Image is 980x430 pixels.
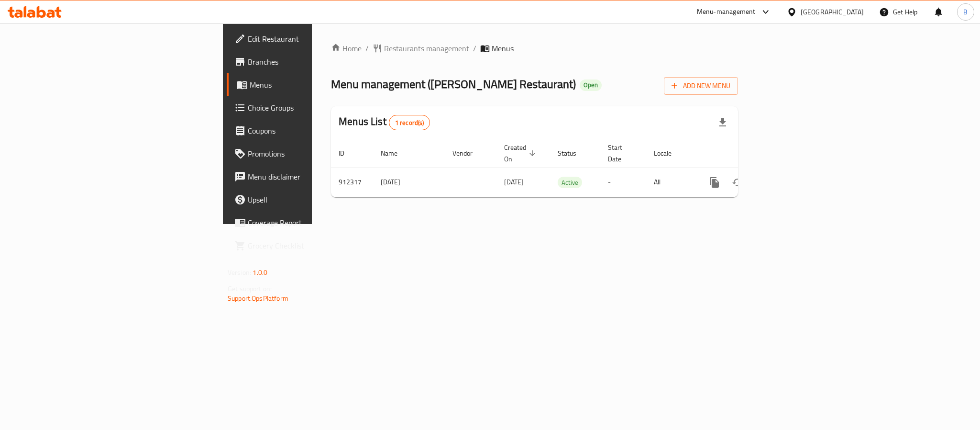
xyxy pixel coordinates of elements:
[801,7,864,17] div: [GEOGRAPHIC_DATA]
[331,139,803,197] table: enhanced table
[331,43,738,54] nav: breadcrumb
[248,125,379,136] span: Coupons
[373,168,445,197] td: [DATE]
[963,7,968,17] span: B
[672,80,730,92] span: Add New Menu
[697,6,756,18] div: Menu-management
[504,176,524,188] span: [DATE]
[227,188,386,211] a: Upsell
[227,211,386,234] a: Coverage Report
[373,43,469,54] a: Restaurants management
[227,234,386,257] a: Grocery Checklist
[646,168,695,197] td: All
[339,114,430,130] h2: Menus List
[580,79,602,91] div: Open
[452,147,485,159] span: Vendor
[384,43,469,54] span: Restaurants management
[227,27,386,50] a: Edit Restaurant
[504,142,539,165] span: Created On
[248,148,379,159] span: Promotions
[228,283,272,295] span: Get support on:
[473,43,476,54] li: /
[339,147,357,159] span: ID
[250,79,379,91] span: Menus
[248,194,379,205] span: Upsell
[389,118,430,127] span: 1 record(s)
[695,139,803,168] th: Actions
[227,142,386,165] a: Promotions
[227,50,386,73] a: Branches
[389,115,430,130] div: Total records count
[664,77,738,95] button: Add New Menu
[248,56,379,68] span: Branches
[248,171,379,182] span: Menu disclaimer
[227,165,386,188] a: Menu disclaimer
[558,147,589,159] span: Status
[331,73,576,95] span: Menu management ( [PERSON_NAME] Restaurant )
[381,147,410,159] span: Name
[227,73,386,96] a: Menus
[227,119,386,142] a: Coupons
[248,33,379,45] span: Edit Restaurant
[703,171,726,194] button: more
[492,43,514,54] span: Menus
[227,96,386,119] a: Choice Groups
[228,266,251,279] span: Version:
[580,81,602,89] span: Open
[248,240,379,251] span: Grocery Checklist
[711,111,734,134] div: Export file
[600,168,646,197] td: -
[608,142,635,165] span: Start Date
[253,266,267,279] span: 1.0.0
[228,292,288,305] a: Support.OpsPlatform
[558,177,582,188] span: Active
[248,102,379,113] span: Choice Groups
[654,147,684,159] span: Locale
[248,217,379,228] span: Coverage Report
